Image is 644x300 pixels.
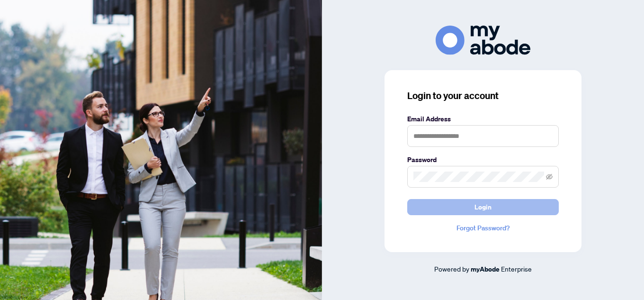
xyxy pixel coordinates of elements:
span: eye-invisible [546,173,553,180]
span: Enterprise [501,264,532,273]
span: Powered by [434,264,469,273]
img: ma-logo [436,26,530,55]
label: Password [407,155,559,165]
h3: Login to your account [407,89,559,102]
span: Login [474,200,492,215]
a: myAbode [471,264,500,274]
label: Email Address [407,114,559,124]
button: Login [407,199,559,215]
a: Forgot Password? [407,223,559,233]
